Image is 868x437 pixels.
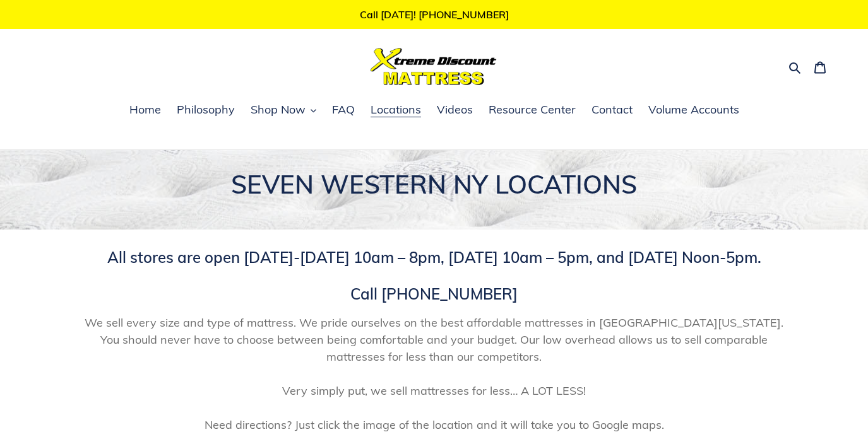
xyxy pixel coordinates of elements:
[489,102,576,117] span: Resource Center
[107,248,761,303] span: All stores are open [DATE]-[DATE] 10am – 8pm, [DATE] 10am – 5pm, and [DATE] Noon-5pm. Call [PHONE...
[123,101,167,120] a: Home
[177,102,235,117] span: Philosophy
[642,101,746,120] a: Volume Accounts
[431,101,479,120] a: Videos
[231,168,637,200] span: SEVEN WESTERN NY LOCATIONS
[482,101,582,120] a: Resource Center
[437,102,473,117] span: Videos
[170,101,241,120] a: Philosophy
[326,101,361,120] a: FAQ
[251,102,306,117] span: Shop Now
[648,102,739,117] span: Volume Accounts
[371,102,421,117] span: Locations
[244,101,323,120] button: Shop Now
[74,314,794,433] span: We sell every size and type of mattress. We pride ourselves on the best affordable mattresses in ...
[371,48,497,85] img: Xtreme Discount Mattress
[585,101,639,120] a: Contact
[129,102,161,117] span: Home
[332,102,355,117] span: FAQ
[592,102,633,117] span: Contact
[364,101,427,120] a: Locations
